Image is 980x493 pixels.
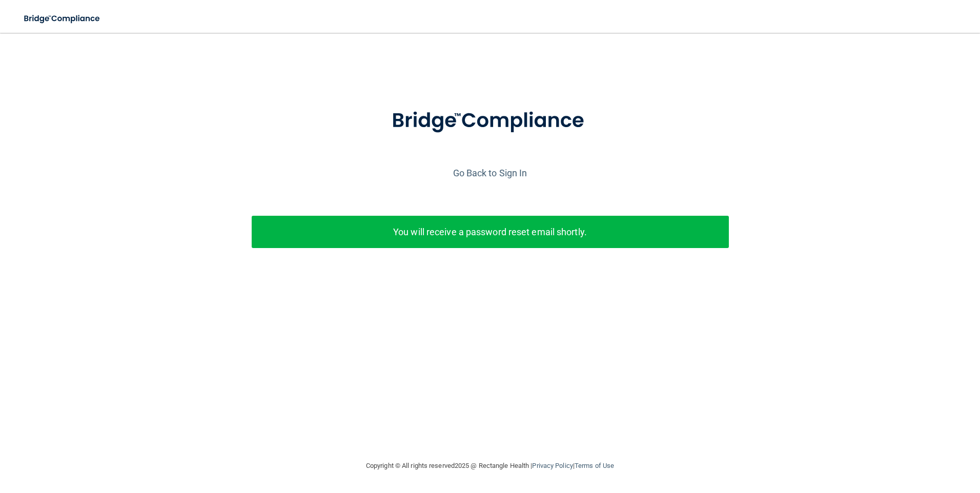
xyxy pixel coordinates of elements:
a: Privacy Policy [532,462,573,469]
a: Terms of Use [575,462,614,469]
img: bridge_compliance_login_screen.278c3ca4.svg [15,8,110,29]
a: Go Back to Sign In [453,168,527,178]
img: bridge_compliance_login_screen.278c3ca4.svg [371,94,609,148]
div: Copyright © All rights reserved 2025 @ Rectangle Health | | [303,449,677,482]
p: You will receive a password reset email shortly. [259,223,721,240]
